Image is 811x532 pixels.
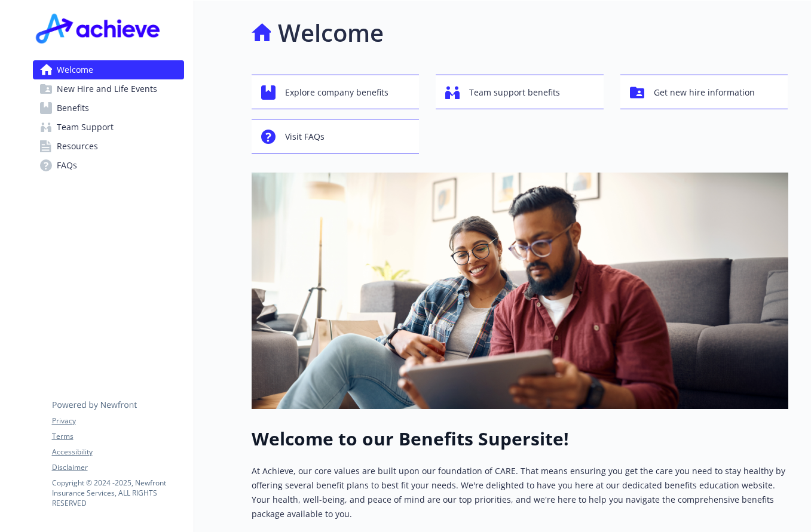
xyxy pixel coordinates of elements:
a: New Hire and Life Events [33,79,184,99]
span: Benefits [57,99,89,118]
a: Welcome [33,60,184,79]
span: Explore company benefits [285,81,388,104]
button: Team support benefits [436,75,604,109]
span: Welcome [57,60,93,79]
button: Get new hire information [620,75,788,109]
span: Team support benefits [469,81,560,104]
a: Accessibility [52,447,183,457]
a: Disclaimer [52,462,183,473]
a: Resources [33,137,184,156]
span: Visit FAQs [285,125,325,148]
h1: Welcome to our Benefits Supersite! [252,428,788,450]
a: Terms [52,431,183,442]
button: Explore company benefits [252,75,420,109]
p: At Achieve, our core values are built upon our foundation of CARE. That means ensuring you get th... [252,464,788,521]
img: overview page banner [252,173,788,409]
span: Resources [57,137,98,156]
span: Team Support [57,118,114,137]
span: New Hire and Life Events [57,79,157,99]
h1: Welcome [278,15,384,51]
a: Team Support [33,118,184,137]
a: Privacy [52,416,183,426]
span: FAQs [57,156,77,175]
p: Copyright © 2024 - 2025 , Newfront Insurance Services, ALL RIGHTS RESERVED [52,478,183,508]
span: Get new hire information [654,81,755,104]
a: FAQs [33,156,184,175]
button: Visit FAQs [252,119,420,153]
a: Benefits [33,99,184,118]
